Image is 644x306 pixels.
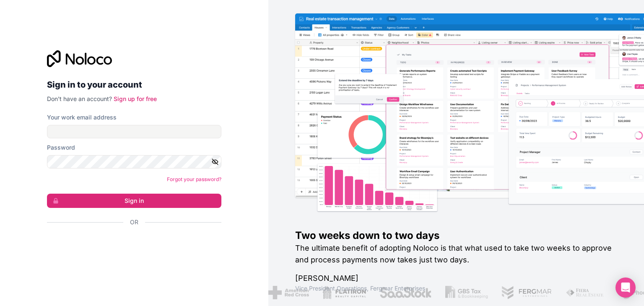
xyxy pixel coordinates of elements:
button: Sign in [47,194,221,208]
input: Password [47,155,221,169]
iframe: Sign in with Google Button [43,236,219,254]
h1: Vice President Operations , Fergmar Enterprises [295,284,617,293]
h2: The ultimate benefit of adopting Noloco is that what used to take two weeks to approve and proces... [295,242,617,266]
a: Sign up for free [114,95,157,102]
label: Your work email address [47,113,117,122]
h1: [PERSON_NAME] [295,272,617,284]
input: Email address [47,125,221,138]
label: Password [47,143,75,152]
div: Open Intercom Messenger [615,277,636,298]
h2: Sign in to your account [47,77,221,92]
a: Forgot your password? [167,176,221,182]
span: Don't have an account? [47,95,112,102]
h1: Two weeks down to two days [295,229,617,242]
img: /assets/american-red-cross-BAupjrZR.png [268,286,309,299]
span: Or [130,218,138,226]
